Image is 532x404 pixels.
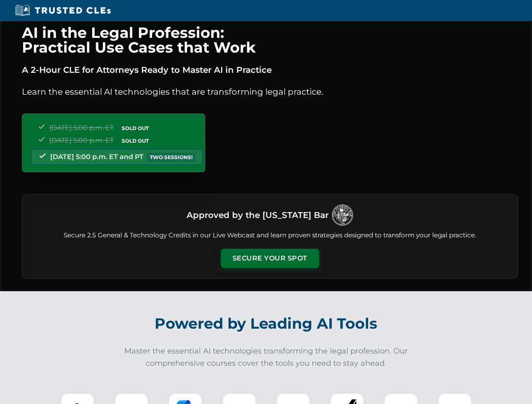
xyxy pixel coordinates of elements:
h2: Powered by Leading AI Tools [33,309,500,338]
span: [DATE] 5:00 p.m. ET [49,124,114,132]
h3: Approved by the [US_STATE] Bar [187,207,329,223]
button: Secure Your Spot [221,249,319,268]
span: SOLD OUT [119,124,152,133]
span: [DATE] 5:00 p.m. ET [49,136,114,144]
p: A 2-Hour CLE for Attorneys Ready to Master AI in Practice [22,63,518,77]
p: Secure 2.5 General & Technology Credits in our Live Webcast and learn proven strategies designed ... [32,231,508,240]
h1: AI in the Legal Profession: Practical Use Cases that Work [22,25,518,55]
span: SOLD OUT [119,136,152,145]
p: Master the essential AI technologies transforming the legal profession. Our comprehensive courses... [119,345,414,369]
p: Learn the essential AI technologies that are transforming legal practice. [22,85,518,98]
img: Trusted CLEs [13,4,113,17]
img: Logo [332,205,353,226]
